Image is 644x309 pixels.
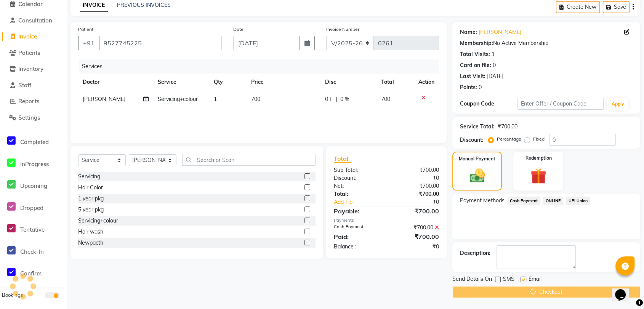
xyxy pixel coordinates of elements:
[556,1,600,13] button: Create New
[497,136,521,142] label: Percentage
[117,2,171,8] a: PREVIOUS INVOICES
[233,26,244,33] label: Date
[83,96,125,102] span: [PERSON_NAME]
[386,207,445,216] div: ₹700.00
[328,174,386,182] div: Discount:
[2,32,65,41] a: Invoice
[78,173,100,181] div: Servicing
[99,36,222,50] input: Search by Name/Mobile/Email/Code
[214,96,217,102] span: 1
[487,72,503,80] div: [DATE]
[334,155,351,163] span: Total
[460,249,490,257] div: Description:
[325,95,333,103] span: 0 F
[460,83,477,91] div: Points:
[328,166,386,174] div: Sub Total:
[479,28,521,36] a: [PERSON_NAME]
[18,114,40,121] span: Settings
[247,74,320,91] th: Price
[459,155,495,162] label: Manual Payment
[460,39,633,47] div: No Active Membership
[78,36,99,50] button: +91
[603,1,630,13] button: Save
[18,49,40,56] span: Patients
[612,279,636,301] iframe: chat widget
[334,217,439,224] div: Payments
[460,61,491,69] div: Card on file:
[18,33,37,40] span: Invoice
[20,182,47,189] span: Upcoming
[508,197,540,205] span: Cash Payment
[18,17,52,24] span: Consultation
[525,155,551,162] label: Redemption
[18,0,43,8] span: Calendar
[381,96,390,102] span: 700
[2,81,65,90] a: Staff
[78,26,93,33] label: Patient
[460,123,495,131] div: Service Total:
[376,74,413,91] th: Total
[452,275,492,285] span: Send Details On
[78,228,103,236] div: Hair wash
[460,72,485,80] div: Last Visit:
[607,98,628,110] button: Apply
[2,16,65,25] a: Consultation
[460,136,484,144] div: Discount:
[533,136,545,142] label: Fixed
[20,226,45,233] span: Tentative
[328,182,386,190] div: Net:
[78,206,104,214] div: 5 year pkg
[460,100,517,108] div: Coupon Code
[251,96,260,102] span: 700
[20,248,44,255] span: Check-In
[2,292,23,298] span: Bookings
[328,190,386,198] div: Total:
[386,190,445,198] div: ₹700.00
[209,74,247,91] th: Qty
[386,232,445,241] div: ₹700.00
[328,198,396,206] a: Add Tip
[158,96,198,102] span: Servicing+colour
[328,243,386,251] div: Balance :
[18,65,43,72] span: Inventory
[2,65,65,74] a: Inventory
[78,239,103,247] div: Newpacth
[320,74,376,91] th: Disc
[566,197,590,205] span: UPI Union
[529,275,541,285] span: Email
[460,39,493,47] div: Membership:
[386,174,445,182] div: ₹0
[326,26,359,33] label: Invoice Number
[336,95,337,103] span: |
[328,232,386,241] div: Paid:
[498,123,517,131] div: ₹700.00
[153,74,209,91] th: Service
[2,97,65,106] a: Reports
[20,138,49,146] span: Completed
[492,50,495,58] div: 1
[78,195,104,203] div: 1 year pkg
[78,184,103,192] div: Hair Color
[18,98,39,105] span: Reports
[2,114,65,122] a: Settings
[386,182,445,190] div: ₹700.00
[182,154,316,166] input: Search or Scan
[386,243,445,251] div: ₹0
[460,50,490,58] div: Total Visits:
[386,224,445,232] div: ₹700.00
[386,166,445,174] div: ₹700.00
[18,82,31,89] span: Staff
[20,160,49,168] span: InProgress
[79,59,445,74] div: Services
[543,197,563,205] span: ONLINE
[78,217,118,225] div: Servicing+colour
[328,224,386,232] div: Cash Payment
[517,98,604,110] input: Enter Offer / Coupon Code
[460,197,505,205] span: Payment Methods
[460,28,477,36] div: Name:
[328,207,386,216] div: Payable:
[479,83,482,91] div: 0
[20,270,42,277] span: Confirm
[525,166,551,186] img: _gift.svg
[503,275,514,285] span: SMS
